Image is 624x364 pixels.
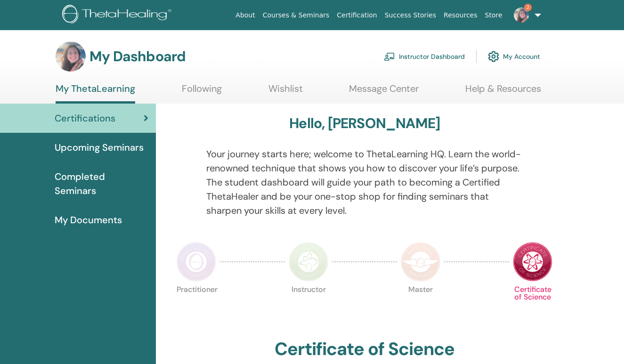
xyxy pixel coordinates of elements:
[289,242,328,282] img: Instructor
[333,7,381,24] a: Certification
[488,49,499,65] img: cog.svg
[481,7,506,24] a: Store
[232,7,259,24] a: About
[384,46,465,67] a: Instructor Dashboard
[89,48,186,65] h3: My Dashboard
[62,5,175,26] img: logo.png
[268,83,303,101] a: Wishlist
[56,83,135,104] a: My ThetaLearning
[514,8,529,23] img: default.jpg
[55,213,122,227] span: My Documents
[55,111,115,125] span: Certifications
[275,339,454,360] h2: Certificate of Science
[55,170,148,198] span: Completed Seminars
[259,7,333,24] a: Courses & Seminars
[349,83,419,101] a: Message Center
[381,7,440,24] a: Success Stories
[289,115,440,132] h3: Hello, [PERSON_NAME]
[513,242,552,282] img: Certificate of Science
[289,286,328,325] p: Instructor
[524,4,532,11] span: 2
[384,52,395,61] img: chalkboard-teacher.svg
[177,242,216,282] img: Practitioner
[488,46,540,67] a: My Account
[177,286,216,325] p: Practitioner
[440,7,481,24] a: Resources
[513,286,552,325] p: Certificate of Science
[401,242,440,282] img: Master
[56,41,86,72] img: default.jpg
[55,140,144,154] span: Upcoming Seminars
[465,83,541,101] a: Help & Resources
[182,83,222,101] a: Following
[401,286,440,325] p: Master
[206,147,523,218] p: Your journey starts here; welcome to ThetaLearning HQ. Learn the world-renowned technique that sh...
